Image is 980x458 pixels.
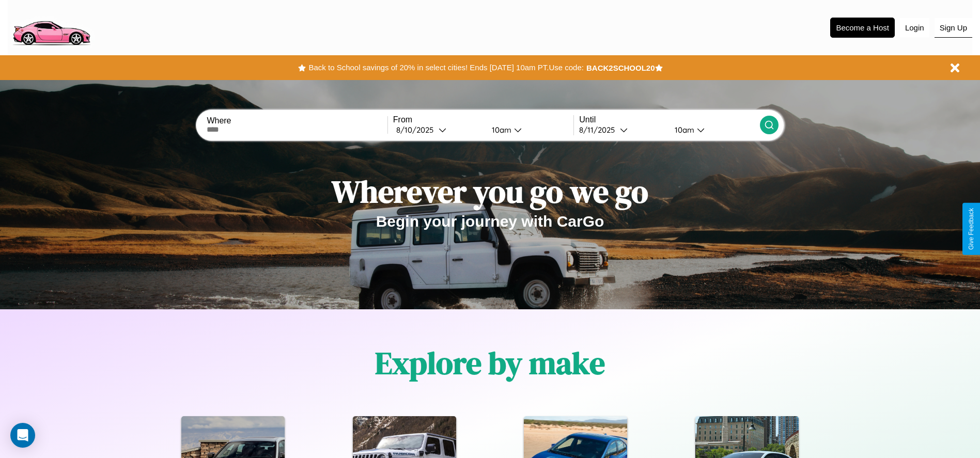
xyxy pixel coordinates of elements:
button: Login [900,18,929,37]
button: Back to School savings of 20% in select cities! Ends [DATE] 10am PT.Use code: [306,60,586,75]
div: 8 / 11 / 2025 [579,125,620,135]
div: Give Feedback [968,208,975,250]
label: From [393,115,573,124]
div: 8 / 10 / 2025 [396,125,439,135]
div: 10am [670,125,697,135]
label: Until [579,115,759,124]
b: BACK2SCHOOL20 [586,64,655,72]
button: 10am [666,124,760,135]
h1: Explore by make [375,342,605,384]
div: Open Intercom Messenger [10,423,35,448]
button: 10am [484,124,574,135]
button: Become a Host [830,18,895,38]
div: 10am [487,125,514,135]
button: Sign Up [935,18,972,38]
label: Where [207,116,387,125]
img: logo [8,5,95,48]
button: 8/10/2025 [393,124,484,135]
